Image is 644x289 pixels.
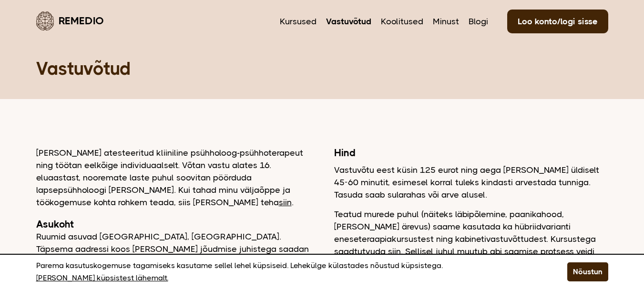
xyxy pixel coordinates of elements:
[469,15,488,28] a: Blogi
[354,247,401,256] a: tutvuda siin
[36,230,310,280] p: Ruumid asuvad [GEOGRAPHIC_DATA], [GEOGRAPHIC_DATA]. Täpsema aadressi koos [PERSON_NAME] jõudmise ...
[36,147,310,209] p: [PERSON_NAME] atesteeritud kliiniline psühholoog-psühhoterapeut ning töötan eelkõige individuaals...
[36,272,168,284] a: [PERSON_NAME] küpsistest lähemalt.
[279,198,292,207] a: siin
[433,15,459,28] a: Minust
[567,262,608,281] button: Nõustun
[280,15,317,28] a: Kursused
[326,15,371,28] a: Vastuvõtud
[381,15,423,28] a: Koolitused
[36,10,104,32] a: Remedio
[507,10,608,33] a: Loo konto/logi sisse
[36,57,608,80] h1: Vastuvõtud
[334,208,608,282] p: Teatud murede puhul (näiteks läbipõlemine, paanikahood, [PERSON_NAME] ärevus) saame kasutada ka h...
[36,11,54,30] img: Remedio logo
[334,164,608,201] p: Vastuvõtu eest küsin 125 eurot ning aega [PERSON_NAME] üldiselt 45-60 minutit, esimesel korral tu...
[36,259,543,284] p: Parema kasutuskogemuse tagamiseks kasutame sellel lehel küpsiseid. Lehekülge külastades nõustud k...
[334,147,608,159] h2: Hind
[36,218,310,230] h2: Asukoht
